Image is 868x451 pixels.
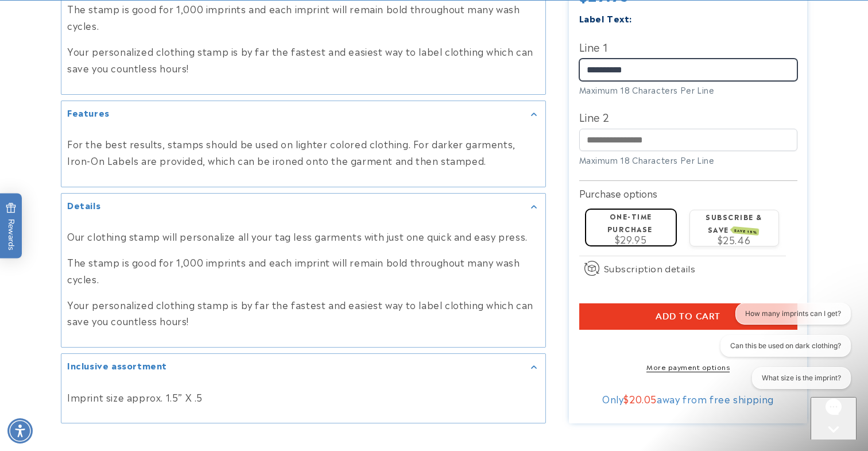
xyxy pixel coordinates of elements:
[607,211,653,233] label: One-time purchase
[579,37,797,56] label: Line 1
[67,199,100,211] h2: Details
[732,226,759,236] span: SAVE 15%
[706,211,762,234] label: Subscribe & save
[67,228,540,245] p: Our clothing stamp will personalize all your tag less garments with just one quick and easy press.
[67,360,167,371] h2: Inclusive assortment
[67,107,110,118] h2: Features
[579,303,797,330] button: Add to cart
[579,84,797,96] div: Maximum 18 Characters Per Line
[67,1,540,34] p: The stamp is good for 1,000 imprints and each imprint will remain bold throughout many wash cycles.
[615,232,647,246] span: $29.95
[67,296,540,330] p: Your personalized clothing stamp is by far the fastest and easiest way to label clothing which ca...
[67,254,540,287] p: The stamp is good for 1,000 imprints and each imprint will remain bold throughout many wash cycles.
[704,303,857,399] iframe: Gorgias live chat conversation starters
[629,392,657,406] span: 20.05
[579,186,657,200] label: Purchase options
[579,107,797,126] label: Line 2
[579,11,633,25] label: Label Text:
[61,101,545,127] summary: Features
[623,392,629,406] span: $
[7,418,33,444] div: Accessibility Menu
[811,397,857,440] iframe: Gorgias live chat messenger
[61,194,545,219] summary: Details
[67,136,540,169] p: For the best results, stamps should be used on lighter colored clothing. For darker garments, Iro...
[579,361,797,372] a: More payment options
[656,311,720,322] span: Add to cart
[6,202,17,250] span: Rewards
[579,393,797,404] div: Only away from free shipping
[61,354,545,380] summary: Inclusive assortment
[67,389,540,406] p: Imprint size approx. 1.5” X .5
[579,154,797,166] div: Maximum 18 Characters Per Line
[718,233,751,246] span: $25.46
[604,261,696,275] span: Subscription details
[67,43,540,76] p: Your personalized clothing stamp is by far the fastest and easiest way to label clothing which ca...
